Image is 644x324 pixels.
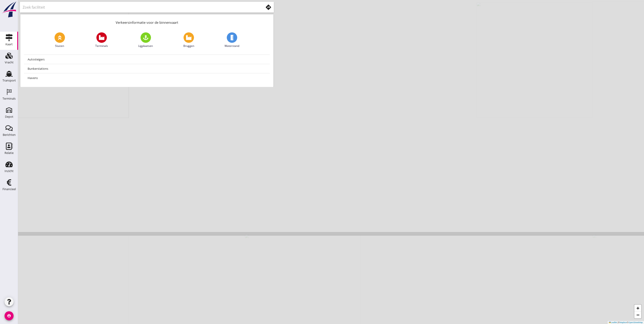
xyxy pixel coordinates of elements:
span: Sluizen [55,44,64,48]
span: Ligplaatsen [139,44,153,48]
div: Kaart [5,43,13,46]
span: Bruggen [183,44,194,48]
div: Relatie [5,151,14,154]
a: Mapbox [620,321,627,324]
a: Terminals [95,32,108,48]
div: Verkeersinformatie voor de binnenvaart [20,14,273,29]
i: account_circle [5,311,14,320]
div: Berichten [3,133,16,136]
img: logo-small.a267ee39.svg [1,1,17,18]
div: Terminals [2,97,16,100]
span: Terminals [95,44,108,48]
div: Inzicht [5,170,14,173]
a: OpenStreetMap [628,321,643,324]
div: Vracht [5,61,14,64]
a: Bruggen [183,32,194,48]
div: Bunkerstations [28,66,266,71]
a: Zoom in [634,305,641,312]
div: Depot [5,115,13,118]
div: Transport [2,79,16,82]
a: Leaflet [609,321,617,324]
div: © © [608,321,644,324]
a: Ligplaatsen [139,32,153,48]
a: Waterstand [225,32,239,48]
span: + [637,305,639,311]
a: Zoom out [634,312,641,318]
div: Autosteigers [28,57,266,62]
span: Waterstand [225,44,239,48]
input: Zoek faciliteit [23,4,257,11]
div: Havens [28,75,266,81]
div: Financieel [2,188,16,191]
a: Sluizen [55,32,65,48]
span: − [637,312,639,318]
